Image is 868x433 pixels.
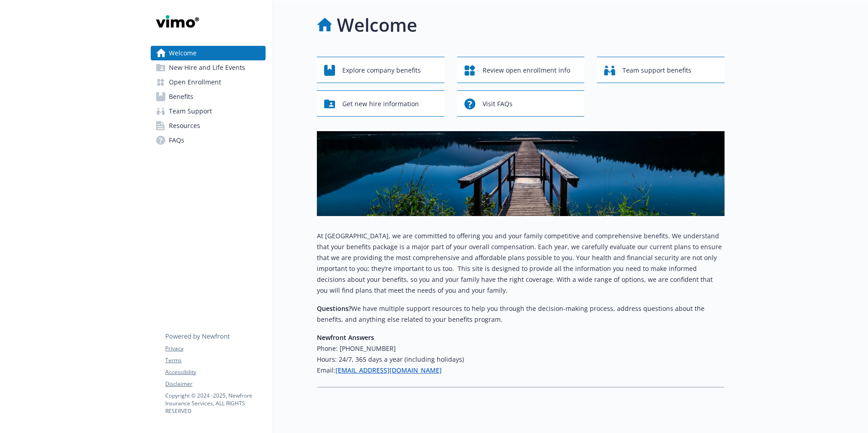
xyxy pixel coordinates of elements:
a: Disclaimer [165,380,265,388]
span: New Hire and Life Events [169,60,245,75]
span: Benefits [169,89,193,104]
span: FAQs [169,133,184,148]
a: [EMAIL_ADDRESS][DOMAIN_NAME] [335,366,442,374]
a: Team Support [151,104,266,118]
button: Team support benefits [597,57,725,83]
span: Get new hire information [342,95,419,113]
button: Get new hire information [317,90,444,117]
a: Accessibility [165,368,265,376]
span: Resources [169,118,200,133]
span: Open Enrollment [169,75,221,89]
p: At [GEOGRAPHIC_DATA], we are committed to offering you and your family competitive and comprehens... [317,231,725,296]
h6: Phone: [PHONE_NUMBER] [317,343,725,354]
a: Privacy [165,344,265,353]
strong: Questions? [317,304,351,313]
a: New Hire and Life Events [151,60,266,75]
h6: Hours: 24/7, 365 days a year (including holidays)​ [317,354,725,365]
button: Explore company benefits [317,57,444,83]
span: Visit FAQs [483,95,513,113]
span: Welcome [169,46,197,60]
a: Terms [165,356,265,364]
h1: Welcome [337,11,417,39]
strong: Newfront Answers [317,333,374,342]
span: Explore company benefits [342,62,421,79]
a: Welcome [151,46,266,60]
span: Review open enrollment info [483,62,570,79]
a: Open Enrollment [151,75,266,89]
a: FAQs [151,133,266,148]
span: Team Support [169,104,212,118]
p: Copyright © 2024 - 2025 , Newfront Insurance Services, ALL RIGHTS RESERVED [165,392,265,415]
span: Team support benefits [622,62,691,79]
a: Resources [151,118,266,133]
button: Visit FAQs [457,90,585,117]
p: We have multiple support resources to help you through the decision-making process, address quest... [317,303,725,325]
img: overview page banner [317,131,725,216]
h6: Email: [317,365,725,376]
a: Benefits [151,89,266,104]
button: Review open enrollment info [457,57,585,83]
